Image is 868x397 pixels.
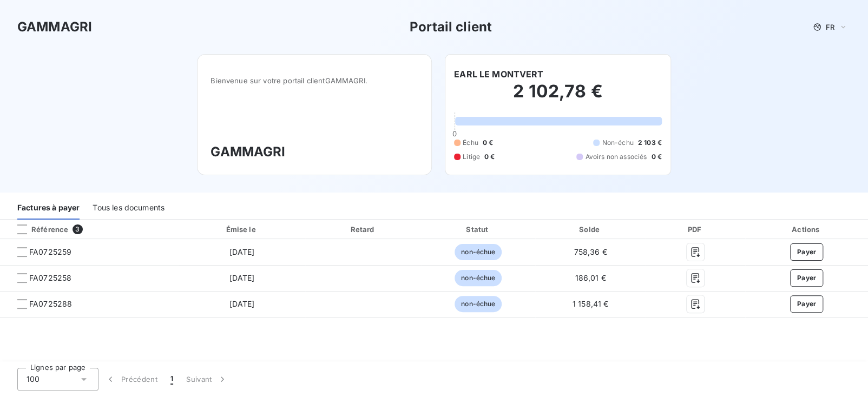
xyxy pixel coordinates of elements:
[229,299,255,308] span: [DATE]
[73,224,82,234] span: 3
[790,295,824,313] button: Payer
[452,129,457,138] span: 0
[29,247,71,257] span: FA0725259
[455,244,502,260] span: non-échue
[747,224,866,235] div: Actions
[484,152,495,162] span: 0 €
[602,138,633,148] span: Non-échu
[483,138,493,148] span: 0 €
[211,76,418,85] span: Bienvenue sur votre portail client GAMMAGRI .
[9,224,68,234] div: Référence
[93,197,165,220] div: Tous les documents
[424,224,533,235] div: Statut
[463,138,478,148] span: Échu
[29,273,71,283] span: FA0725258
[410,17,492,37] h3: Portail client
[574,247,607,256] span: 758,36 €
[638,138,662,148] span: 2 103 €
[585,152,647,162] span: Avoirs non associés
[17,197,80,220] div: Factures à payer
[455,296,502,312] span: non-échue
[790,243,824,261] button: Payer
[180,368,234,391] button: Suivant
[229,247,255,256] span: [DATE]
[575,273,606,282] span: 186,01 €
[790,269,824,287] button: Payer
[229,273,255,282] span: [DATE]
[181,224,303,235] div: Émise le
[307,224,419,235] div: Retard
[164,368,180,391] button: 1
[455,270,502,286] span: non-échue
[29,299,72,309] span: FA0725288
[17,17,92,37] h3: GAMMAGRI
[170,374,173,385] span: 1
[454,81,662,113] h2: 2 102,78 €
[573,299,609,308] span: 1 158,41 €
[211,142,418,162] h3: GAMMAGRI
[454,68,543,81] h6: EARL LE MONTVERT
[463,152,480,162] span: Litige
[27,374,40,385] span: 100
[537,224,644,235] div: Solde
[651,152,661,162] span: 0 €
[98,368,164,391] button: Précédent
[648,224,743,235] div: PDF
[826,23,834,31] span: FR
